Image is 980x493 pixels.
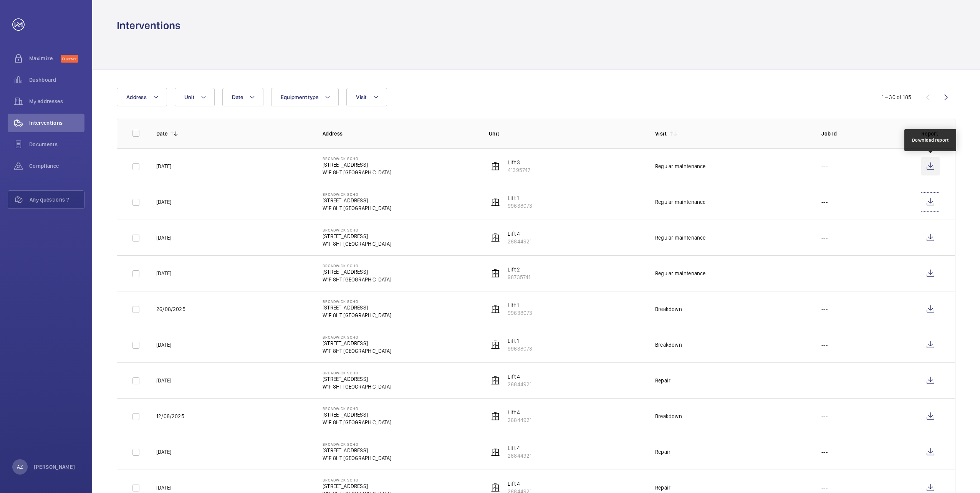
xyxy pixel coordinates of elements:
[222,88,263,106] button: Date
[491,447,500,457] img: elevator.svg
[508,301,532,309] p: Lift 1
[491,304,500,314] img: elevator.svg
[508,345,532,352] p: 99638073
[156,234,171,242] p: [DATE]
[508,337,532,345] p: Lift 1
[821,130,909,137] p: Job Id
[508,194,532,202] p: Lift 1
[156,305,185,313] p: 26/08/2025
[655,305,682,313] div: Breakdown
[346,88,387,106] button: Visit
[323,371,392,375] p: Broadwick Soho
[323,197,392,204] p: [STREET_ADDRESS]
[912,137,949,144] div: Download report
[17,463,23,471] p: AZ
[29,98,84,105] span: My addresses
[655,412,682,420] div: Breakdown
[175,88,215,106] button: Unit
[508,238,531,245] p: 26844921
[323,161,392,169] p: [STREET_ADDRESS]
[156,377,171,384] p: [DATE]
[156,412,184,420] p: 12/08/2025
[323,240,392,248] p: W1F 8HT [GEOGRAPHIC_DATA]
[323,299,392,304] p: Broadwick Soho
[821,305,828,313] p: ---
[821,484,828,491] p: ---
[323,268,392,276] p: [STREET_ADDRESS]
[29,162,84,170] span: Compliance
[821,412,828,420] p: ---
[156,341,171,349] p: [DATE]
[489,130,643,137] p: Unit
[491,340,500,349] img: elevator.svg
[323,335,392,339] p: Broadwick Soho
[323,347,392,355] p: W1F 8HT [GEOGRAPHIC_DATA]
[323,482,392,490] p: [STREET_ADDRESS]
[508,166,530,174] p: 41395747
[508,480,531,488] p: Lift 4
[323,406,392,411] p: Broadwick Soho
[821,341,828,349] p: ---
[323,442,392,447] p: Broadwick Soho
[323,478,392,482] p: Broadwick Soho
[491,162,500,171] img: elevator.svg
[508,444,531,452] p: Lift 4
[508,416,531,424] p: 26844921
[491,233,500,242] img: elevator.svg
[491,269,500,278] img: elevator.svg
[29,141,84,148] span: Documents
[821,377,828,384] p: ---
[29,119,84,127] span: Interventions
[655,234,705,242] div: Regular maintenance
[323,156,392,161] p: Broadwick Soho
[156,162,171,170] p: [DATE]
[508,309,532,317] p: 99638073
[323,447,392,454] p: [STREET_ADDRESS]
[491,197,500,207] img: elevator.svg
[508,266,530,273] p: Lift 2
[323,130,477,137] p: Address
[323,169,392,176] p: W1F 8HT [GEOGRAPHIC_DATA]
[356,94,366,100] span: Visit
[34,463,75,471] p: [PERSON_NAME]
[323,311,392,319] p: W1F 8HT [GEOGRAPHIC_DATA]
[821,162,828,170] p: ---
[323,276,392,283] p: W1F 8HT [GEOGRAPHIC_DATA]
[821,234,828,242] p: ---
[61,55,78,63] span: Discover
[655,448,670,456] div: Repair
[232,94,243,100] span: Date
[323,383,392,390] p: W1F 8HT [GEOGRAPHIC_DATA]
[655,484,670,491] div: Repair
[508,452,531,460] p: 26844921
[821,198,828,206] p: ---
[281,94,319,100] span: Equipment type
[821,270,828,277] p: ---
[508,373,531,381] p: Lift 4
[323,419,392,426] p: W1F 8HT [GEOGRAPHIC_DATA]
[156,448,171,456] p: [DATE]
[508,381,531,388] p: 26844921
[30,196,84,203] span: Any questions ?
[117,18,180,33] h1: Interventions
[117,88,167,106] button: Address
[508,273,530,281] p: 98735741
[323,454,392,462] p: W1F 8HT [GEOGRAPHIC_DATA]
[323,375,392,383] p: [STREET_ADDRESS]
[156,198,171,206] p: [DATE]
[323,232,392,240] p: [STREET_ADDRESS]
[655,270,705,277] div: Regular maintenance
[508,202,532,210] p: 99638073
[655,162,705,170] div: Regular maintenance
[323,192,392,197] p: Broadwick Soho
[156,484,171,491] p: [DATE]
[184,94,194,100] span: Unit
[491,483,500,492] img: elevator.svg
[655,130,667,137] p: Visit
[821,448,828,456] p: ---
[156,130,167,137] p: Date
[655,377,670,384] div: Repair
[29,55,61,62] span: Maximize
[156,270,171,277] p: [DATE]
[29,76,84,84] span: Dashboard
